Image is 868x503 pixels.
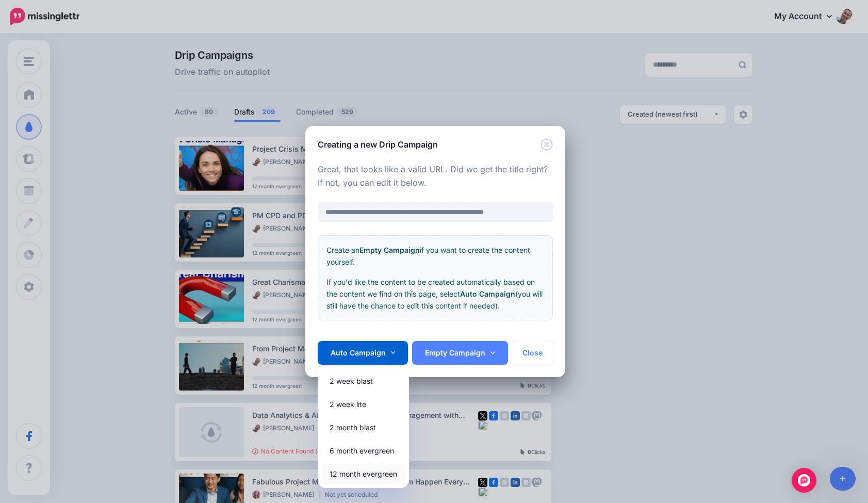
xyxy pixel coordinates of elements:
[322,394,405,414] a: 2 week lite
[460,289,515,298] b: Auto Campaign
[322,417,405,437] a: 2 month blast
[326,244,545,268] p: Create an if you want to create the content yourself.
[512,341,553,365] button: Close
[318,163,553,190] p: Great, that looks like a valid URL. Did we get the title right? If not, you can edit it below.
[322,464,405,484] a: 12 month evergreen
[792,468,816,493] div: Open Intercom Messenger
[541,138,553,151] button: Close
[318,341,408,365] a: Auto Campaign
[318,138,438,151] h5: Creating a new Drip Campaign
[326,276,545,312] p: If you'd like the content to be created automatically based on the content we find on this page, ...
[412,341,508,365] a: Empty Campaign
[359,246,420,254] b: Empty Campaign
[322,371,405,391] a: 2 week blast
[322,441,405,461] a: 6 month evergreen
